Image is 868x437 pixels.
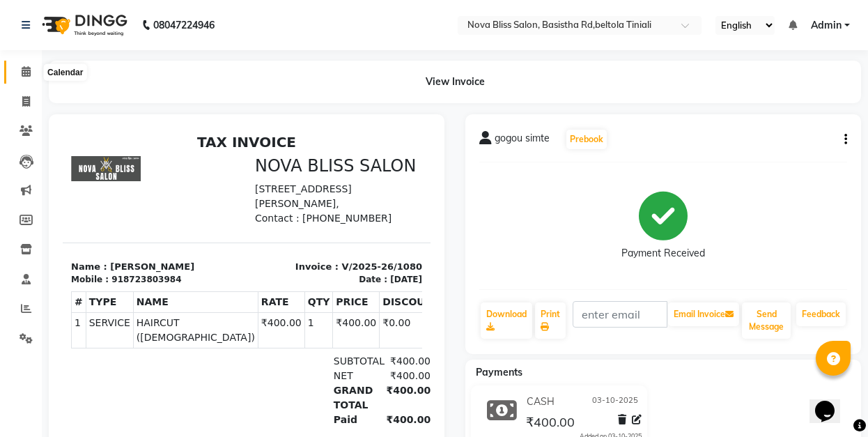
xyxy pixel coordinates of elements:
span: HAIRCUT ([DEMOGRAPHIC_DATA]) [74,187,192,217]
div: Calendar [44,64,86,81]
div: GRAND TOTAL [263,255,316,284]
img: logo [36,6,131,45]
a: Print [535,302,566,339]
p: Please visit again ! [8,316,359,328]
h3: NOVA BLISS SALON [192,28,359,48]
span: gogou simte [495,131,550,151]
div: Payment Received [621,246,705,261]
iframe: chat widget [809,381,854,423]
div: [DATE] [327,145,359,158]
td: ₹400.00 [270,185,317,220]
p: Name : [PERSON_NAME] [8,132,176,146]
td: 1 [242,185,270,220]
b: 08047224946 [153,6,215,45]
button: Prebook [566,130,607,149]
a: Feedback [796,302,846,326]
span: Payments [476,366,522,378]
div: ₹400.00 [315,284,368,299]
span: CASH [527,394,555,409]
div: ₹400.00 [315,240,368,255]
td: SERVICE [23,185,70,220]
span: Admin [811,18,842,33]
p: [STREET_ADDRESS][PERSON_NAME], [192,54,359,83]
div: Mobile : [8,145,46,158]
span: 03-10-2025 [592,394,638,409]
p: Contact : [PHONE_NUMBER] [192,83,359,98]
th: PRICE [270,164,317,185]
button: Email Invoice [668,302,739,326]
th: QTY [242,164,270,185]
span: ₹400.00 [526,414,575,434]
td: ₹400.00 [195,185,242,220]
div: ₹400.00 [315,255,368,284]
th: DISCOUNT [317,164,380,185]
td: 1 [9,185,24,220]
a: Download [481,302,532,339]
th: NAME [70,164,195,185]
div: Date : [296,145,325,158]
input: enter email [573,301,667,328]
p: Invoice : V/2025-26/1080 [192,132,359,146]
div: NET [263,240,316,255]
div: View Invoice [49,61,861,103]
td: ₹0.00 [317,185,380,220]
div: 918723803984 [49,145,118,158]
div: Paid [263,284,316,299]
div: SUBTOTAL [263,226,316,240]
th: # [9,164,24,185]
th: TYPE [23,164,70,185]
button: Send Message [742,302,791,339]
th: RATE [195,164,242,185]
h2: TAX INVOICE [8,6,359,22]
div: ₹400.00 [315,226,368,240]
